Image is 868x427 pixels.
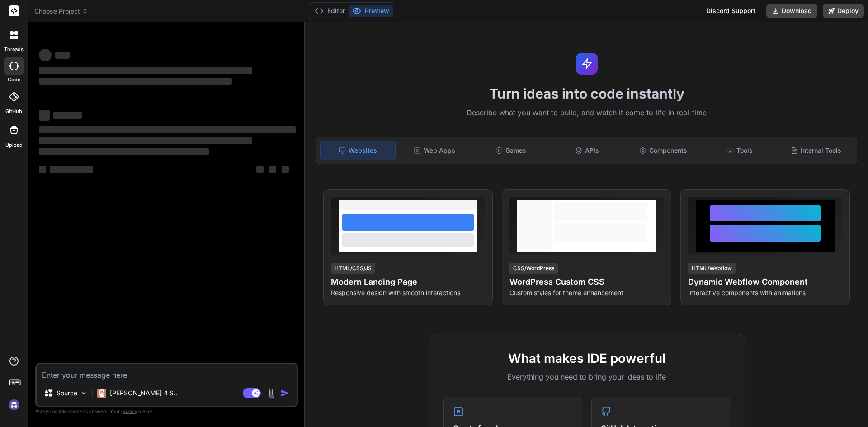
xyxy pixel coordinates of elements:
[626,141,701,160] div: Components
[39,148,209,155] span: ‌
[688,263,736,274] div: HTML/Webflow
[266,388,277,399] img: attachment
[50,166,93,173] span: ‌
[39,166,46,173] span: ‌
[443,349,730,368] h2: What makes IDE powerful
[703,141,777,160] div: Tools
[474,141,548,160] div: Games
[39,67,252,74] span: ‌
[311,85,863,102] h1: Turn ideas into code instantly
[778,141,853,160] div: Internal Tools
[39,78,232,85] span: ‌
[701,4,761,18] div: Discord Support
[280,389,289,398] img: icon
[110,389,177,398] p: [PERSON_NAME] 4 S..
[34,7,88,16] span: Choose Project
[6,397,22,413] img: signin
[282,166,289,173] span: ‌
[331,288,485,297] p: Responsive design with smooth interactions
[688,288,842,297] p: Interactive components with animations
[766,4,817,18] button: Download
[443,371,730,382] p: Everything you need to bring your ideas to life
[55,52,70,59] span: ‌
[35,407,298,416] p: Always double-check its answers. Your in Bind
[256,166,264,173] span: ‌
[5,141,23,149] label: Upload
[331,263,375,274] div: HTML/CSS/JS
[8,76,20,84] label: code
[57,389,77,398] p: Source
[688,276,842,288] h4: Dynamic Webflow Component
[39,137,252,144] span: ‌
[53,112,82,119] span: ‌
[39,110,50,121] span: ‌
[39,49,52,61] span: ‌
[509,276,664,288] h4: WordPress Custom CSS
[331,276,485,288] h4: Modern Landing Page
[397,141,472,160] div: Web Apps
[39,126,296,133] span: ‌
[311,5,349,17] button: Editor
[509,263,558,274] div: CSS/WordPress
[97,389,106,398] img: Claude 4 Sonnet
[823,4,864,18] button: Deploy
[311,107,863,119] p: Describe what you want to build, and watch it come to life in real-time
[121,408,137,414] span: privacy
[4,46,24,53] label: threads
[349,5,393,17] button: Preview
[269,166,276,173] span: ‌
[509,288,664,297] p: Custom styles for theme enhancement
[550,141,624,160] div: APIs
[80,389,88,397] img: Pick Models
[320,141,396,160] div: Websites
[5,108,22,115] label: GitHub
